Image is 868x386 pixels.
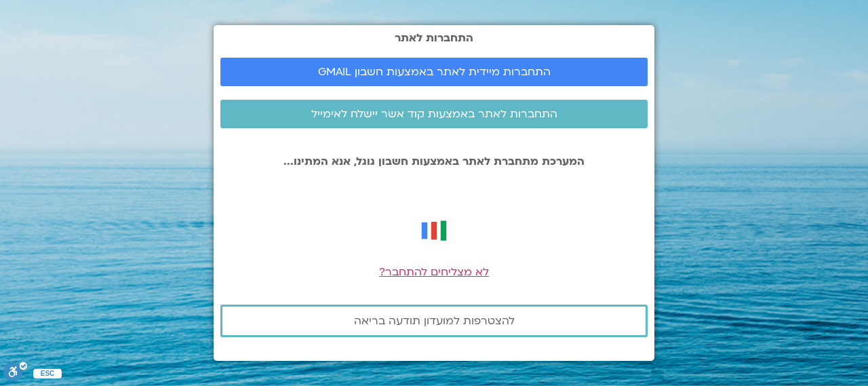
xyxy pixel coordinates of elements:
[220,100,648,128] a: התחברות לאתר באמצעות קוד אשר יישלח לאימייל
[220,58,648,86] a: התחברות מיידית לאתר באמצעות חשבון GMAIL
[379,265,489,279] a: לא מצליחים להתחבר?
[354,315,515,327] span: להצטרפות למועדון תודעה בריאה
[318,66,551,78] span: התחברות מיידית לאתר באמצעות חשבון GMAIL
[220,32,648,44] h2: התחברות לאתר
[220,155,648,168] p: המערכת מתחברת לאתר באמצעות חשבון גוגל, אנא המתינו...
[220,305,648,337] a: להצטרפות למועדון תודעה בריאה
[311,108,557,120] span: התחברות לאתר באמצעות קוד אשר יישלח לאימייל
